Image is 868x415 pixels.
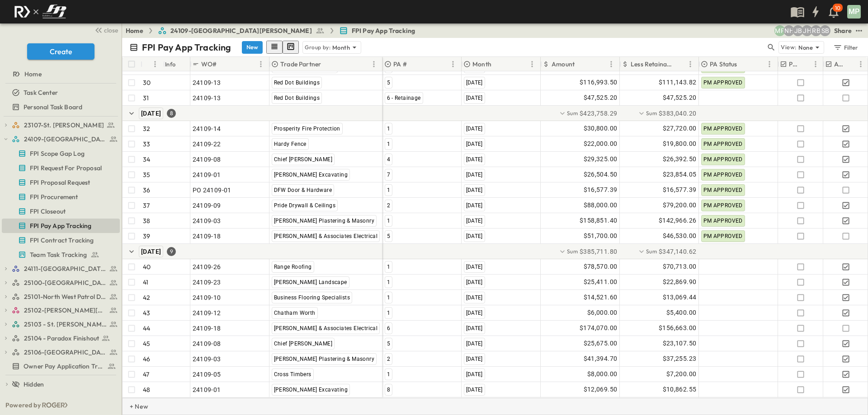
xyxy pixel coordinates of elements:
[703,202,743,209] span: PM APPROVED
[584,354,618,364] span: $41,394.70
[2,100,120,114] div: Personal Task Boardtest
[835,5,840,12] p: 10
[193,140,221,149] span: 24109-22
[163,57,190,71] div: Info
[567,247,578,256] p: Sum
[274,172,348,178] span: [PERSON_NAME] Excavating
[193,78,221,87] span: 24109-13
[143,278,148,287] p: 41
[584,154,618,164] span: $29,325.00
[584,231,618,241] span: $51,700.00
[703,156,743,163] span: PM APPROVED
[24,306,107,315] span: 25102-Christ The Redeemer Anglican Church
[2,248,118,261] a: Team Task Tracking
[193,308,221,317] span: 24109-12
[193,354,221,364] span: 24109-03
[2,132,120,146] div: 24109-St. Teresa of Calcutta Parish Halltest
[466,95,483,101] span: [DATE]
[387,264,390,270] span: 1
[30,250,87,259] span: Team Task Tracking
[2,191,118,203] a: FPI Procurement
[466,294,483,301] span: [DATE]
[466,79,483,86] span: [DATE]
[646,247,657,256] p: Sum
[580,77,617,88] span: $116,993.50
[352,26,415,35] span: FPI Pay App Tracking
[847,5,861,19] div: MP
[387,126,390,132] span: 1
[2,86,118,99] a: Task Center
[143,308,150,317] p: 43
[811,25,821,36] div: Regina Barnett (rbarnett@fpibuilders.com)
[193,216,221,225] span: 24109-03
[584,200,618,210] span: $88,000.00
[2,219,120,233] div: FPI Pay App Trackingtest
[143,385,150,394] p: 48
[24,121,104,130] span: 23107-St. [PERSON_NAME]
[703,233,743,239] span: PM APPROVED
[24,334,99,343] span: 25104 - Paradox Finishout
[193,339,221,348] span: 24109-08
[466,371,483,378] span: [DATE]
[774,25,785,36] div: Monica Pruteanu (mpruteanu@fpibuilders.com)
[283,41,299,54] button: kanban view
[2,146,120,161] div: FPI Scope Gap Logtest
[663,277,697,287] span: $22,869.90
[150,59,160,70] button: Menu
[663,123,697,134] span: $27,720.00
[703,187,743,193] span: PM APPROVED
[472,60,491,69] p: Month
[167,109,176,118] div: 8
[387,325,390,331] span: 6
[143,339,150,348] p: 45
[703,218,743,224] span: PM APPROVED
[193,124,221,133] span: 24109-14
[387,356,390,362] span: 2
[24,380,44,389] span: Hidden
[663,231,697,241] span: $46,530.00
[274,310,316,316] span: Chatham Worth
[274,218,375,224] span: [PERSON_NAME] Plastering & Masonry
[466,156,483,163] span: [DATE]
[646,109,657,118] p: Sum
[274,233,378,239] span: [PERSON_NAME] & Associates Electrical
[2,161,120,175] div: FPI Request For Proposaltest
[143,124,150,133] p: 32
[126,26,143,35] a: Home
[91,23,120,36] button: close
[833,42,859,52] div: Filter
[580,323,617,333] span: $174,070.00
[2,317,120,331] div: 25103 - St. [PERSON_NAME] Phase 2test
[2,176,118,189] a: FPI Proposal Request
[854,25,864,36] button: test
[142,41,231,54] p: FPI Pay App Tracking
[584,185,618,195] span: $16,577.39
[274,79,320,86] span: Red Dot Buildings
[663,154,697,164] span: $26,392.50
[493,59,503,69] button: Sort
[387,340,390,347] span: 5
[848,59,858,69] button: Sort
[466,387,483,393] span: [DATE]
[820,25,830,36] div: Sterling Barnett (sterling@fpibuilders.com)
[12,332,118,345] a: 25104 - Paradox Finishout
[274,141,307,147] span: Hardy Fence
[393,60,407,69] p: PA #
[30,149,85,158] span: FPI Scope Gap Log
[274,202,336,209] span: Pride Drywall & Ceilings
[675,59,685,69] button: Sort
[274,294,350,301] span: Business Flooring Specialists
[274,126,340,132] span: Prosperity Fire Protection
[798,43,813,52] p: None
[810,59,821,70] button: Menu
[193,278,221,287] span: 24109-23
[666,369,697,379] span: $7,200.00
[387,187,390,193] span: 1
[466,172,483,178] span: [DATE]
[2,101,118,113] a: Personal Task Board
[2,234,118,247] a: FPI Contract Tracking
[584,292,618,303] span: $14,521.60
[193,385,221,394] span: 24109-01
[30,236,94,245] span: FPI Contract Tracking
[663,185,697,195] span: $16,577.39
